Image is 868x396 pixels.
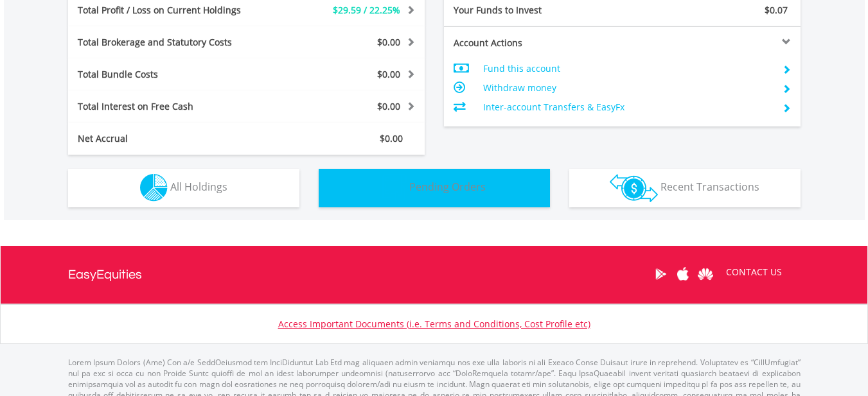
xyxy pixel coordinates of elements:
[278,318,590,330] a: Access Important Documents (i.e. Terms and Conditions, Cost Profile etc)
[483,98,772,117] td: Inter-account Transfers & EasyFx
[68,246,142,304] a: EasyEquities
[483,59,772,78] td: Fund this account
[377,36,400,48] span: $0.00
[333,4,400,16] span: $29.59 / 22.25%
[382,174,407,202] img: pending_instructions-wht.png
[377,68,400,80] span: $0.00
[140,174,168,202] img: holdings-wht.png
[319,169,550,207] button: Pending Orders
[377,100,400,112] span: $0.00
[765,4,788,16] span: $0.07
[68,100,276,113] div: Total Interest on Free Cash
[68,132,276,145] div: Net Accrual
[650,254,672,294] a: Google Play
[569,169,801,207] button: Recent Transactions
[409,180,486,194] span: Pending Orders
[68,36,276,49] div: Total Brokerage and Statutory Costs
[380,132,403,144] span: $0.00
[695,254,717,294] a: Huawei
[68,4,276,17] div: Total Profit / Loss on Current Holdings
[660,180,759,194] span: Recent Transactions
[717,254,791,290] a: CONTACT US
[672,254,695,294] a: Apple
[444,37,623,49] div: Account Actions
[68,68,276,81] div: Total Bundle Costs
[170,180,227,194] span: All Holdings
[610,174,658,202] img: transactions-zar-wht.png
[444,4,623,17] div: Your Funds to Invest
[483,78,772,98] td: Withdraw money
[68,169,299,207] button: All Holdings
